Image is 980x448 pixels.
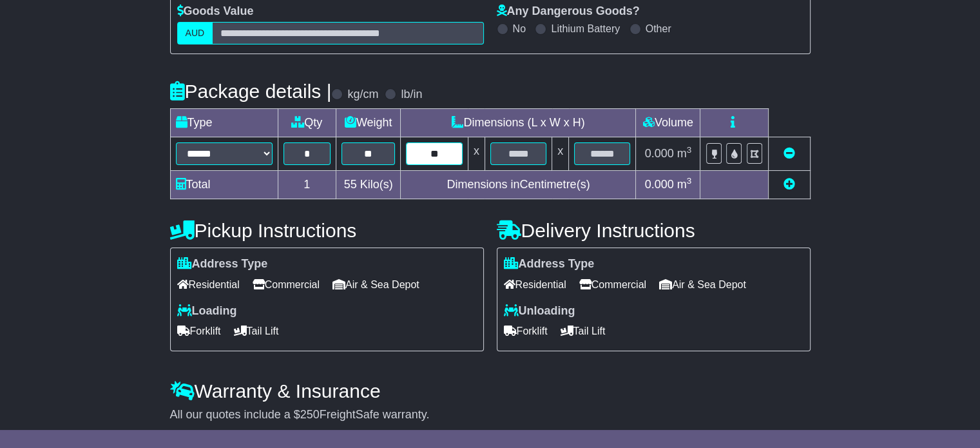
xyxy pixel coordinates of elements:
[336,171,401,199] td: Kilo(s)
[659,275,746,295] span: Air & Sea Depot
[177,275,240,295] span: Residential
[513,23,526,35] label: No
[504,304,575,318] label: Unloading
[170,171,278,199] td: Total
[551,23,620,35] label: Lithium Battery
[177,22,213,44] label: AUD
[783,147,795,160] a: Remove this item
[645,147,674,160] span: 0.000
[504,321,548,341] span: Forklift
[561,321,606,341] span: Tail Lift
[170,408,811,422] div: All our quotes include a $ FreightSafe warranty.
[677,147,692,160] span: m
[687,145,692,155] sup: 3
[177,304,237,318] label: Loading
[170,380,811,402] h4: Warranty & Insurance
[504,275,566,295] span: Residential
[278,171,336,199] td: 1
[579,275,646,295] span: Commercial
[468,137,485,171] td: x
[636,109,700,137] td: Volume
[401,171,636,199] td: Dimensions in Centimetre(s)
[332,275,419,295] span: Air & Sea Depot
[344,178,357,191] span: 55
[646,23,671,35] label: Other
[300,408,320,421] span: 250
[170,81,332,102] h4: Package details |
[497,5,640,19] label: Any Dangerous Goods?
[401,88,422,102] label: lb/in
[783,178,795,191] a: Add new item
[401,109,636,137] td: Dimensions (L x W x H)
[497,220,811,241] h4: Delivery Instructions
[177,321,221,341] span: Forklift
[170,220,484,241] h4: Pickup Instructions
[645,178,674,191] span: 0.000
[170,109,278,137] td: Type
[234,321,279,341] span: Tail Lift
[336,109,401,137] td: Weight
[687,176,692,186] sup: 3
[278,109,336,137] td: Qty
[177,5,254,19] label: Goods Value
[177,257,268,271] label: Address Type
[677,178,692,191] span: m
[552,137,569,171] td: x
[253,275,320,295] span: Commercial
[347,88,378,102] label: kg/cm
[504,257,595,271] label: Address Type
